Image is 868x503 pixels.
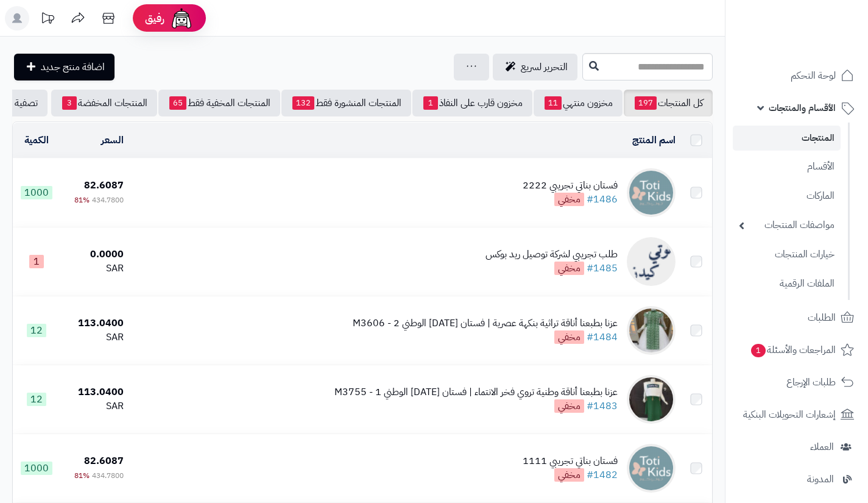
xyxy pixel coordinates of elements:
div: SAR [65,330,123,344]
span: مخفي [554,262,584,275]
span: 1 [29,255,44,268]
span: العملاء [810,438,834,455]
a: اسم المنتج [632,133,676,148]
span: رفيق [145,11,164,26]
a: الأقسام [733,154,841,180]
span: 1 [751,344,766,357]
a: المراجعات والأسئلة1 [733,335,861,365]
a: المدونة [733,465,861,494]
div: فستان بناتي تجريبي 1111 [523,454,618,468]
a: طلبات الإرجاع [733,368,861,397]
span: 197 [635,96,657,110]
a: المنتجات [733,126,841,151]
span: 1000 [21,462,52,475]
a: الملفات الرقمية [733,271,841,297]
span: طلبات الإرجاع [786,374,836,391]
span: مخفي [554,399,584,413]
img: ai-face.png [169,6,194,30]
div: عزنا بطبعنا أناقة تراثية بنكهة عصرية | فستان [DATE] الوطني 2 - M3606 [353,316,618,330]
img: فستان بناتي تجريبي 1111 [627,444,676,493]
span: 12 [27,393,46,406]
div: فستان بناتي تجريبي 2222 [523,179,618,193]
span: إشعارات التحويلات البنكية [743,406,836,423]
a: العملاء [733,432,861,462]
span: 82.6087 [84,454,124,468]
a: الطلبات [733,303,861,332]
span: الطلبات [808,309,836,326]
img: طلب تجريبي لشركة توصيل ريد بوكس [627,237,676,286]
a: إشعارات التحويلات البنكية [733,400,861,429]
img: عزنا بطبعنا أناقة وطنية تروي فخر الانتماء | فستان اليوم الوطني 1 - M3755 [627,375,676,424]
span: اضافة منتج جديد [41,60,105,74]
a: #1483 [587,399,618,413]
span: مخفي [554,193,584,206]
span: المدونة [807,471,834,488]
a: #1486 [587,192,618,207]
a: المنتجات المخفية فقط65 [158,90,280,116]
span: المراجعات والأسئلة [750,341,836,359]
a: مخزون قارب على النفاذ1 [412,90,532,116]
span: 65 [169,96,186,110]
a: لوحة التحكم [733,61,861,90]
a: مخزون منتهي11 [534,90,623,116]
span: 1 [423,96,438,110]
span: التحرير لسريع [521,60,568,74]
span: لوحة التحكم [791,67,836,84]
span: 81% [74,470,90,481]
a: السعر [101,133,124,148]
a: تحديثات المنصة [32,6,63,34]
a: #1482 [587,468,618,482]
span: 82.6087 [84,178,124,193]
img: عزنا بطبعنا أناقة تراثية بنكهة عصرية | فستان اليوم الوطني 2 - M3606 [627,306,676,355]
span: مخفي [554,330,584,344]
div: 113.0400 [65,385,123,399]
div: 113.0400 [65,316,123,330]
a: المنتجات المنشورة فقط132 [281,90,411,116]
img: فستان بناتي تجريبي 2222 [627,168,676,217]
span: 434.7800 [92,194,124,205]
span: 3 [62,96,77,110]
div: SAR [65,262,123,276]
a: خيارات المنتجات [733,241,841,268]
a: الماركات [733,183,841,209]
span: 434.7800 [92,470,124,481]
a: #1484 [587,330,618,344]
span: 12 [27,324,46,337]
a: #1485 [587,261,618,276]
a: الكمية [24,133,49,148]
a: مواصفات المنتجات [733,212,841,238]
a: المنتجات المخفضة3 [51,90,157,116]
a: التحرير لسريع [493,54,577,80]
div: طلب تجريبي لشركة توصيل ريد بوكس [485,248,618,262]
span: 81% [74,194,90,205]
span: 11 [545,96,562,110]
a: اضافة منتج جديد [14,54,115,80]
span: 1000 [21,186,52,199]
div: عزنا بطبعنا أناقة وطنية تروي فخر الانتماء | فستان [DATE] الوطني 1 - M3755 [334,385,618,399]
div: 0.0000 [65,248,123,262]
span: الأقسام والمنتجات [769,99,836,116]
a: كل المنتجات197 [624,90,713,116]
span: مخفي [554,468,584,482]
div: SAR [65,399,123,413]
span: 132 [292,96,314,110]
